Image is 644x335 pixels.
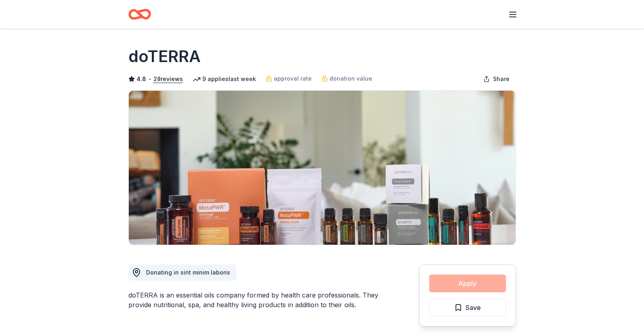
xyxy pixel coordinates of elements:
[193,74,256,84] div: 9 applies last week
[329,74,372,83] span: donation value
[466,302,481,313] span: Save
[146,269,230,276] span: Donating in sint minim laboris
[153,74,183,84] button: 28reviews
[429,299,506,316] button: Save
[274,74,312,83] span: approval rate
[266,74,312,83] a: approval rate
[128,45,201,68] h1: doTERRA
[128,290,380,310] div: doTERRA is an essential oils company formed by health care professionals. They provide nutritiona...
[148,76,151,82] span: •
[477,71,516,87] button: Share
[136,74,146,84] span: 4.8
[129,91,516,245] img: Image for doTERRA
[321,74,372,83] a: donation value
[493,74,510,84] span: Share
[128,5,151,24] a: Home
